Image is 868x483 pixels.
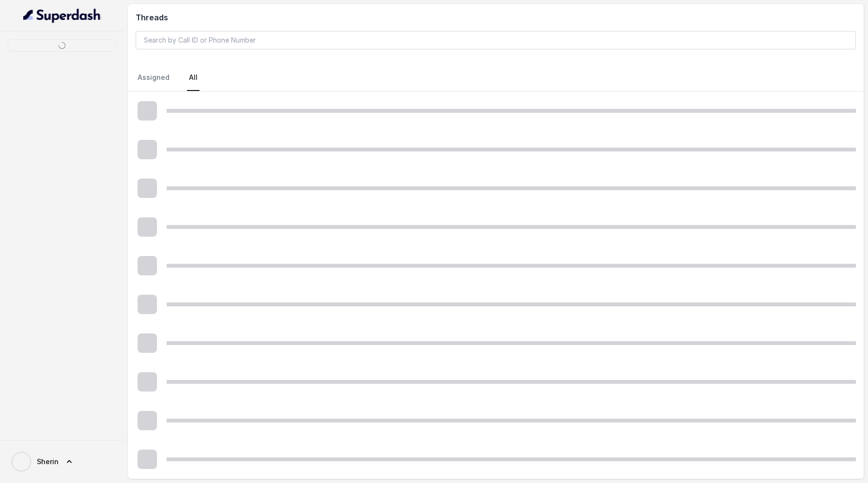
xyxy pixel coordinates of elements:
[136,12,856,23] h2: Threads
[136,65,171,91] a: Assigned
[136,31,856,49] input: Search by Call ID or Phone Number
[8,448,116,475] a: Sherin
[187,65,200,91] a: All
[23,8,101,23] img: light.svg
[136,65,856,91] nav: Tabs
[37,457,59,467] span: Sherin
